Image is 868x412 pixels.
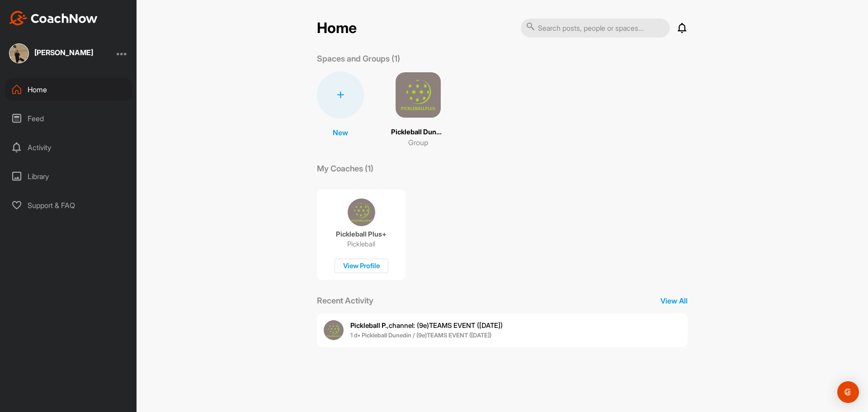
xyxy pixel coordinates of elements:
span: , channel : (9e)TEAMS EVENT ([DATE]) [350,321,503,330]
div: Home [5,78,132,101]
p: Group [408,137,428,148]
a: Pickleball DunedinGroup [391,71,445,148]
div: Activity [5,136,132,159]
img: square_3baa8815838fd116b3f88d2b4462860d.jpg [9,43,29,63]
p: My Coaches (1) [317,162,373,175]
p: View All [660,295,688,306]
img: CoachNow [9,11,98,25]
p: Pickleball Plus+ [336,230,387,239]
h2: Home [317,19,357,37]
div: [PERSON_NAME] [34,49,93,56]
div: Library [5,165,132,188]
div: Support & FAQ [5,194,132,217]
img: coach avatar [348,199,375,226]
b: 1 d • Pickleball Dunedin / (9e)TEAMS EVENT ([DATE]) [350,331,491,339]
input: Search posts, people or spaces... [521,19,670,38]
img: user avatar [324,320,344,340]
b: Pickleball P. [350,321,387,330]
div: Feed [5,107,132,130]
p: Pickleball Dunedin [391,127,445,137]
p: New [333,127,348,138]
div: Open Intercom Messenger [837,381,859,403]
p: Spaces and Groups (1) [317,52,400,65]
p: Pickleball [347,240,375,249]
p: Recent Activity [317,294,373,307]
div: View Profile [335,259,388,274]
img: square_c1157b5fd00ff809d51e6468c2be7318.png [395,71,442,118]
